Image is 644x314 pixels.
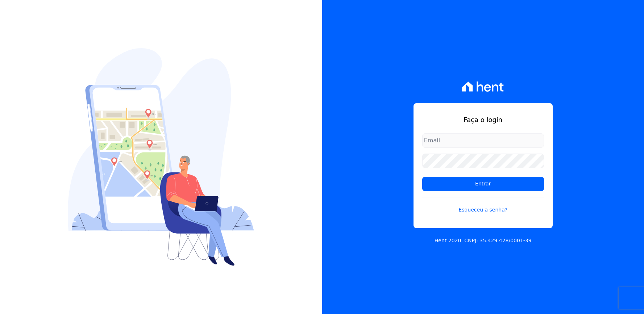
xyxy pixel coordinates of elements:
p: Hent 2020. CNPJ: 35.429.428/0001-39 [435,237,532,244]
img: Login [68,48,254,266]
input: Email [422,133,544,148]
h1: Faça o login [422,115,544,125]
a: Esqueceu a senha? [422,197,544,214]
input: Entrar [422,177,544,191]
